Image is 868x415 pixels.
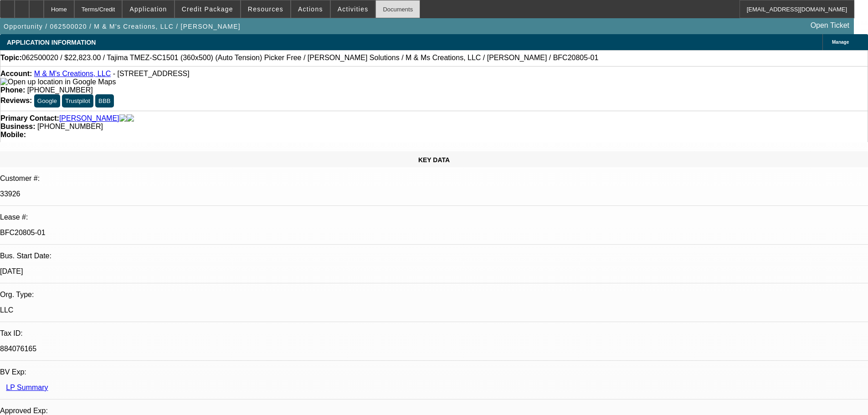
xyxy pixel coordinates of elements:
[832,40,849,45] span: Manage
[418,156,450,164] span: KEY DATA
[22,54,598,62] span: 062500020 / $22,823.00 / Tajima TMEZ-SC1501 (360x500) (Auto Tension) Picker Free / [PERSON_NAME] ...
[248,5,283,13] span: Resources
[34,70,111,77] a: M & M's Creations, LLC
[331,0,375,18] button: Activities
[0,97,32,104] strong: Reviews:
[27,86,93,94] span: [PHONE_NUMBER]
[129,5,167,13] span: Application
[119,114,127,123] img: facebook-icon.png
[298,5,323,13] span: Actions
[0,123,35,130] strong: Business:
[6,384,48,391] a: LP Summary
[7,39,96,46] span: APPLICATION INFORMATION
[0,114,59,123] strong: Primary Contact:
[62,94,93,108] button: Trustpilot
[0,78,116,86] a: View Google Maps
[241,0,290,18] button: Resources
[0,70,32,77] strong: Account:
[175,0,240,18] button: Credit Package
[807,18,853,33] a: Open Ticket
[0,86,25,94] strong: Phone:
[59,114,119,123] a: [PERSON_NAME]
[0,131,26,138] strong: Mobile:
[4,23,241,30] span: Opportunity / 062500020 / M & M's Creations, LLC / [PERSON_NAME]
[0,54,22,62] strong: Topic:
[127,114,134,123] img: linkedin-icon.png
[182,5,233,13] span: Credit Package
[34,94,60,108] button: Google
[123,0,174,18] button: Application
[291,0,330,18] button: Actions
[338,5,369,13] span: Activities
[0,78,116,86] img: Open up location in Google Maps
[95,94,114,108] button: BBB
[113,70,190,77] span: - [STREET_ADDRESS]
[37,123,103,130] span: [PHONE_NUMBER]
